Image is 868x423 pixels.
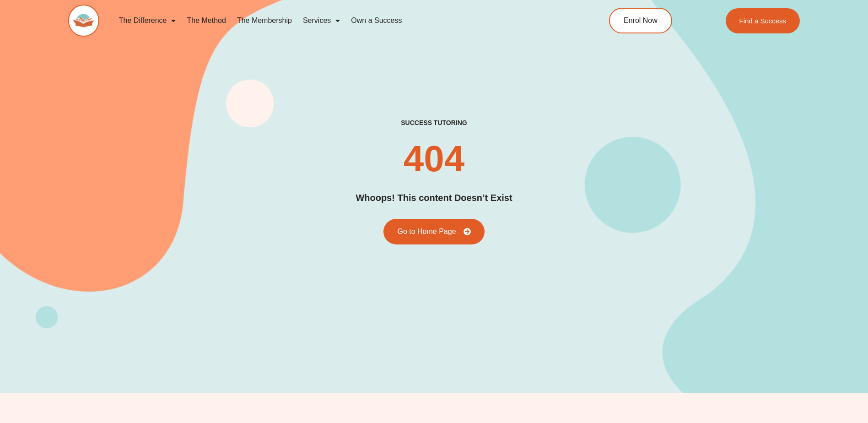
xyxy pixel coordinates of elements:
[345,10,407,31] a: Own a Success
[383,219,484,244] a: Go to Home Page
[113,10,182,31] a: The Difference
[397,228,456,235] span: Go to Home Page
[113,10,567,31] nav: Menu
[726,8,800,33] a: Find a Success
[232,10,297,31] a: The Membership
[297,10,345,31] a: Services
[609,8,672,33] a: Enrol Now
[401,119,467,127] h2: success tutoring
[181,10,231,31] a: The Method
[624,17,658,24] span: Enrol Now
[356,191,512,205] h2: Whoops! This content Doesn’t Exist
[404,141,464,177] h2: 404
[739,17,787,24] span: Find a Success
